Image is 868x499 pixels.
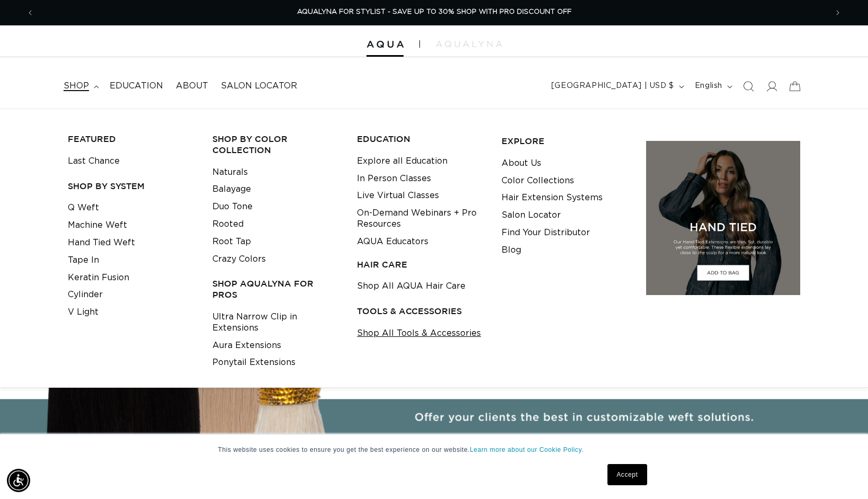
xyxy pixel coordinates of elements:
[297,8,571,15] span: AQUALYNA FOR STYLIST - SAVE UP TO 30% SHOP WITH PRO DISCOUNT OFF
[357,325,481,342] a: Shop All Tools & Accessories
[110,81,163,92] span: Education
[214,74,303,98] a: Salon Locator
[502,155,541,172] a: About Us
[212,251,266,268] a: Crazy Colors
[688,76,737,96] button: English
[212,354,296,371] a: Ponytail Extensions
[68,153,120,170] a: Last Chance
[551,81,674,92] span: [GEOGRAPHIC_DATA] | USD $
[68,269,129,287] a: Keratin Fusion
[826,3,849,23] button: Next announcement
[103,74,169,98] a: Education
[68,217,127,234] a: Machine Weft
[218,445,650,455] p: This website uses cookies to ensure you get the best experience on our website.
[357,278,466,295] a: Shop All AQUA Hair Care
[212,133,341,156] h3: Shop by Color Collection
[68,286,103,304] a: Cylinder
[502,172,574,190] a: Color Collections
[212,164,248,181] a: Naturals
[502,136,630,147] h3: EXPLORE
[212,198,253,216] a: Duo Tone
[357,153,448,170] a: Explore all Education
[502,207,561,224] a: Salon Locator
[68,252,99,269] a: Tape In
[176,81,208,92] span: About
[737,75,760,98] summary: Search
[68,181,196,192] h3: SHOP BY SYSTEM
[366,41,404,48] img: Aqua Hair Extensions
[68,133,196,145] h3: FEATURED
[212,278,341,300] h3: Shop AquaLyna for Pros
[436,41,502,47] img: aqualyna.com
[470,446,584,453] a: Learn more about our Cookie Policy.
[68,199,99,217] a: Q Weft
[607,464,647,485] a: Accept
[357,233,428,251] a: AQUA Educators
[212,337,281,354] a: Aura Extensions
[357,204,485,233] a: On-Demand Webinars + Pro Resources
[502,224,590,242] a: Find Your Distributor
[357,170,431,188] a: In Person Classes
[695,81,722,92] span: English
[68,304,99,321] a: V Light
[357,306,485,317] h3: TOOLS & ACCESSORIES
[221,81,297,92] span: Salon Locator
[169,74,214,98] a: About
[502,189,603,207] a: Hair Extension Systems
[212,308,341,337] a: Ultra Narrow Clip in Extensions
[357,187,439,204] a: Live Virtual Classes
[502,242,521,259] a: Blog
[212,181,251,198] a: Balayage
[64,81,89,92] span: shop
[7,469,30,492] div: Accessibility Menu
[57,74,103,98] summary: shop
[357,259,485,270] h3: HAIR CARE
[545,76,688,96] button: [GEOGRAPHIC_DATA] | USD $
[212,233,251,251] a: Root Tap
[19,3,42,23] button: Previous announcement
[357,133,485,145] h3: EDUCATION
[212,216,244,233] a: Rooted
[68,234,135,252] a: Hand Tied Weft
